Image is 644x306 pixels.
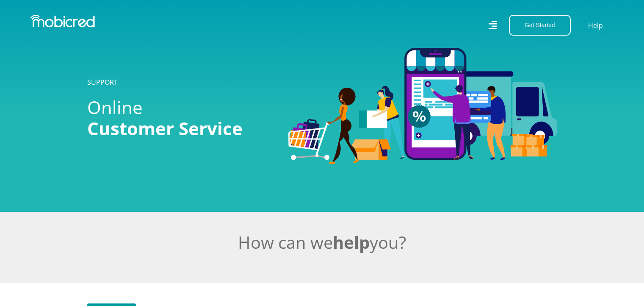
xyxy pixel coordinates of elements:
button: Get Started [509,15,571,36]
a: Help [588,20,603,31]
span: Customer Service [87,116,243,140]
img: Mobicred [30,15,95,28]
h1: Online [87,97,276,139]
a: SUPPORT [87,78,118,87]
img: Categories [288,48,557,164]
